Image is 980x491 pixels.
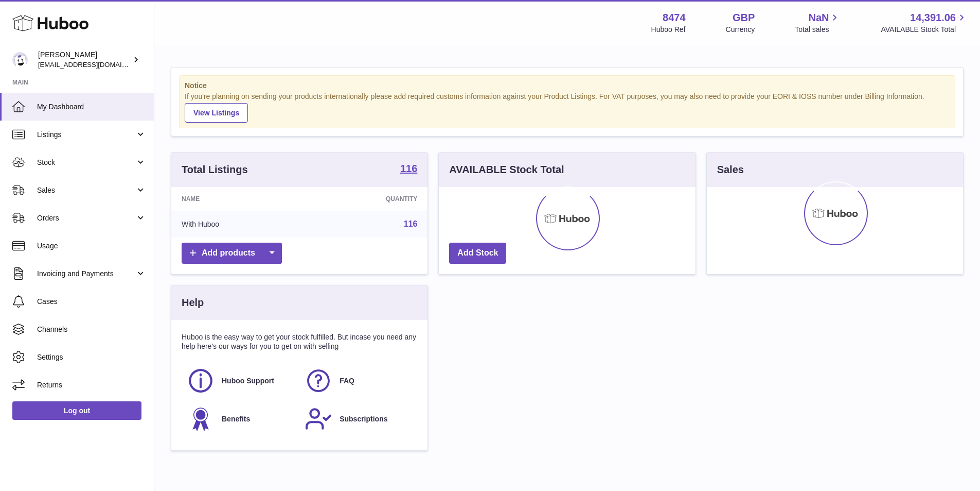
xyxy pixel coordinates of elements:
[182,296,204,310] h3: Help
[808,11,829,25] span: NaN
[37,158,135,167] span: Stock
[733,11,755,25] strong: GBP
[717,163,744,177] h3: Sales
[881,25,968,35] span: AVAILABLE Stock Total
[305,367,412,395] a: FAQ
[726,25,755,35] div: Currency
[12,401,141,420] a: Log out
[404,219,418,228] a: 116
[37,325,146,334] span: Channels
[187,367,294,395] a: Huboo Support
[185,103,248,123] a: View Listings
[340,376,354,386] span: FAQ
[37,213,135,223] span: Orders
[910,11,956,25] span: 14,391.06
[185,81,950,91] strong: Notice
[37,185,135,195] span: Sales
[340,414,387,424] span: Subscriptions
[222,376,274,386] span: Huboo Support
[222,414,250,424] span: Benefits
[449,163,564,177] h3: AVAILABLE Stock Total
[171,211,307,238] td: With Huboo
[187,405,294,433] a: Benefits
[37,380,146,390] span: Returns
[651,25,686,35] div: Huboo Ref
[182,163,248,177] h3: Total Listings
[182,332,417,352] p: Huboo is the easy way to get your stock fulfilled. But incase you need any help here's our ways f...
[400,163,417,176] a: 116
[37,241,146,251] span: Usage
[185,92,950,123] div: If you're planning on sending your products internationally please add required customs informati...
[171,187,307,211] th: Name
[37,269,135,279] span: Invoicing and Payments
[795,25,841,35] span: Total sales
[400,163,417,174] strong: 116
[12,52,28,67] img: orders@neshealth.com
[37,130,135,140] span: Listings
[881,11,968,35] a: 14,391.06 AVAILABLE Stock Total
[38,50,131,70] div: [PERSON_NAME]
[305,405,412,433] a: Subscriptions
[795,11,841,35] a: NaN Total sales
[37,297,146,307] span: Cases
[38,60,151,69] span: [EMAIL_ADDRESS][DOMAIN_NAME]
[663,11,686,25] strong: 8474
[37,352,146,362] span: Settings
[307,187,427,211] th: Quantity
[182,243,282,264] a: Add products
[449,243,506,264] a: Add Stock
[37,102,146,112] span: My Dashboard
